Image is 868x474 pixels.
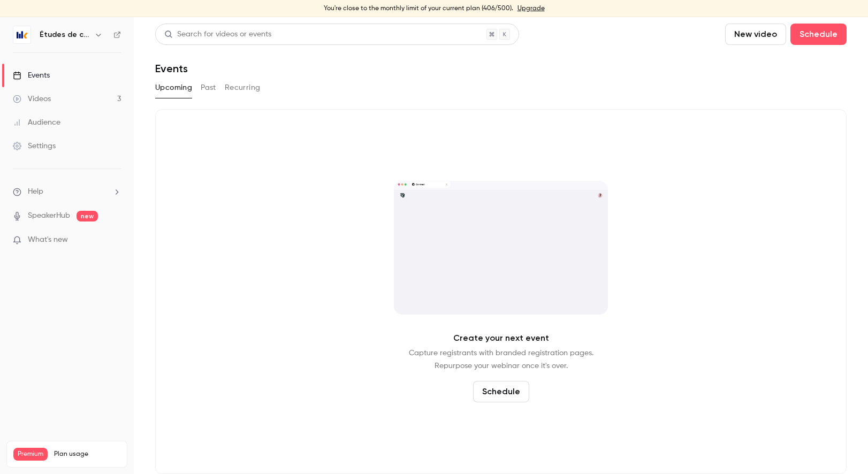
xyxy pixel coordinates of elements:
[54,450,120,458] span: Plan usage
[473,381,529,402] button: Schedule
[409,347,593,372] p: Capture registrants with branded registration pages. Repurpose your webinar once it's over.
[225,79,261,96] button: Recurring
[13,26,31,43] img: Études de cas
[725,24,786,45] button: New video
[155,79,192,96] button: Upcoming
[790,24,847,45] button: Schedule
[201,79,216,96] button: Past
[77,211,98,221] span: new
[108,235,121,245] iframe: Noticeable Trigger
[28,186,43,197] span: Help
[40,29,90,40] h6: Études de cas
[155,62,188,75] h1: Events
[13,70,50,81] div: Events
[13,94,51,104] div: Videos
[13,141,56,151] div: Settings
[13,117,60,128] div: Audience
[164,29,271,40] div: Search for videos or events
[453,332,549,345] p: Create your next event
[517,4,545,13] a: Upgrade
[13,186,121,197] li: help-dropdown-opener
[13,448,48,461] span: Premium
[28,234,68,246] span: What's new
[28,210,70,221] a: SpeakerHub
